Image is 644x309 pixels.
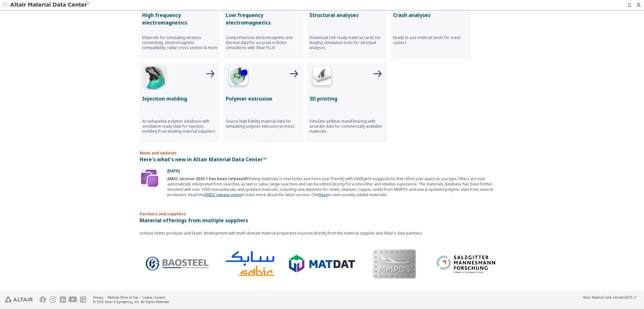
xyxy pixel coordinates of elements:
[226,119,301,129] p: Source high fidelity material data for simulating polymer extrusion process
[319,192,328,197] a: here
[142,119,218,134] p: An exhaustive polymer database with simulation ready data for injection molding from leading mate...
[10,2,90,8] img: Altair Material Data Center
[108,295,138,300] a: Website Terms of Use
[140,217,504,224] p: Material offerings from multiple suppliers
[223,62,304,143] button: Polymer Extrusion IconPolymer extrusionSource high fidelity material data for simulating polymer ...
[226,95,301,102] p: Polymer extrusion
[142,35,218,50] p: Materials for simulating wireless connectivity, electromagnetic compatibility, radar cross sectio...
[285,255,351,272] img: Logo - MatDat
[140,201,504,217] p: Partners and suppliers
[309,95,385,102] p: 3D printing
[142,295,165,300] a: Cookie Consent
[93,295,103,300] a: Privacy
[140,230,504,236] p: Achieve better products and faster development with multi-domain material properties sourced dire...
[226,35,301,50] p: Comprehensive electromagnetic and thermal data for accurate e-Motor simulations with Altair FLUX
[583,295,623,300] span: Altair Material Data Center
[213,243,279,284] img: Logo - Sabic
[167,176,504,197] div: Finding materials is now faster and more user friendly with intelligent suggestions that refine y...
[167,176,247,181] b: AMDC version 2025.1 has been released!
[309,35,385,50] p: Download CAE ready material cards for leading simulation tools for structual analyses
[226,11,301,26] p: Low frequency electromagnetics
[502,242,568,286] img: Logo - CAMPUS
[167,168,504,174] p: [DATE]
[5,297,33,302] img: Altair Engineering
[141,256,207,271] img: Logo - BaoSteel
[309,119,385,134] p: Simulate additive manufacturing with accurate data for commercially available materials
[307,62,387,143] button: 3D Printing Icon3D printingSimulate additive manufacturing with accurate data for commercially av...
[140,156,504,163] p: Here's what's new in Altair Material Data Center™
[309,11,385,19] p: Structural analyses
[583,295,636,300] div: (v2025.1)
[358,241,424,286] img: MMPDS Logo
[140,62,220,143] button: Injection Molding IconInjection moldingAn exhaustive polymer database with simulation ready data ...
[142,11,218,26] p: High frequency electromagnetics
[93,300,170,304] div: © 2025 Altair Engineering, Inc. All Rights Reserved.
[142,95,218,102] p: Injection molding
[140,150,504,156] p: News and updates
[142,65,167,90] img: Injection Molding Icon
[393,11,469,19] p: Crash analyses
[430,251,496,276] img: Logo - Salzgitter
[309,65,335,90] img: 3D Printing Icon
[226,65,251,90] img: Polymer Extrusion Icon
[393,35,469,45] p: Ready to use material cards for crash solvers
[140,168,160,188] img: Update Icon Software
[204,192,241,197] a: AMDC release notes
